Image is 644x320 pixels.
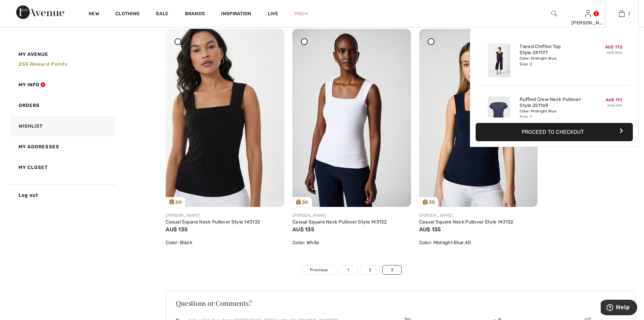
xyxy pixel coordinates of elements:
[9,136,115,157] a: My Addresses
[221,11,251,18] span: Inspiration
[166,29,284,207] a: 30
[292,239,411,246] div: Color: White
[419,226,441,233] span: AU$ 135
[292,29,411,207] a: 30
[419,219,514,225] a: Casual Square Neck Pullover Style 143132
[628,10,630,17] span: 2
[156,11,168,18] a: Sale
[9,157,115,178] a: My Closet
[585,9,591,18] img: My Info
[607,103,622,108] s: AU$ 159
[571,19,604,26] div: [PERSON_NAME]
[16,5,64,19] img: 1ère Avenue
[166,226,188,233] span: AU$ 135
[606,50,622,55] s: AU$ 245
[488,97,510,130] img: Ruffled Crew Neck Pullover Style 251169
[585,10,591,17] a: Sign In
[601,300,637,317] iframe: Opens a widget where you can find more information
[9,116,115,136] a: Wishlist
[115,11,140,18] a: Clothing
[292,212,411,218] div: [PERSON_NAME]
[310,267,328,273] span: Previous
[520,97,586,109] a: Ruffled Crew Neck Pullover Style 251169
[619,9,625,18] img: My Bag
[476,123,633,141] button: Proceed to Checkout
[176,300,625,306] h3: Questions or Comments?
[488,44,510,77] img: Tiered Chiffon Top Style 241177
[166,29,284,207] img: joseph-ribkoff-tops-black_143132a1_6d29_search.jpg
[419,29,538,207] a: 30
[292,219,387,225] a: Casual Square Neck Pullover Style 143132
[419,239,538,246] div: Color: Midnight Blue 40
[520,44,586,56] a: Tiered Chiffon Top Style 241177
[19,51,49,58] span: My Avenue
[89,11,99,18] a: New
[292,29,411,207] img: joseph-ribkoff-tops-white_143132b1_6e2f_search.jpg
[551,9,557,18] img: search the website
[606,98,622,102] span: AU$ 111
[166,219,260,225] a: Casual Square Neck Pullover Style 143132
[419,29,538,207] img: joseph-ribkoff-tops-midnight-blue-40_143132f1_6dbe_search.jpg
[9,185,115,206] a: Log out
[383,265,401,274] a: 3
[166,265,538,275] nav: Page navigation
[361,265,379,274] a: 2
[292,226,314,233] span: AU$ 135
[268,10,278,17] a: Live
[294,10,308,17] a: Prom
[19,61,68,67] span: 255 Reward points
[166,212,284,218] div: [PERSON_NAME]
[166,239,284,246] div: Color: Black
[185,11,205,18] a: Brands
[520,109,586,120] div: Color: Midnight Blue Size: 2
[419,212,538,218] div: [PERSON_NAME]
[9,95,115,116] a: Orders
[605,9,638,18] a: 2
[9,74,115,95] a: My Info
[339,265,357,274] a: 1
[605,45,622,49] span: AU$ 172
[520,56,586,67] div: Color: Midnight Blue Size: 2
[302,265,336,274] a: Previous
